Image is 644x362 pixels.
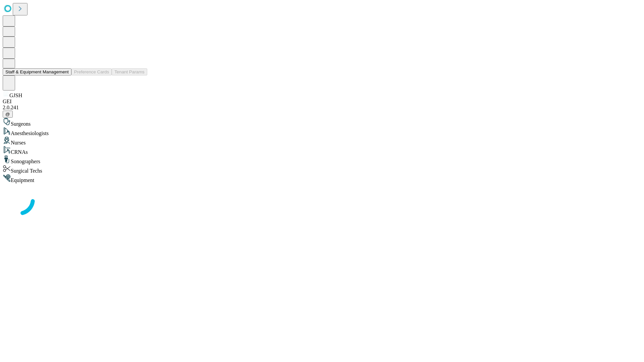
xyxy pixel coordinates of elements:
[71,68,112,75] button: Preference Cards
[3,68,71,75] button: Staff & Equipment Management
[9,93,22,98] span: GJSH
[3,105,641,111] div: 2.0.241
[3,118,641,127] div: Surgeons
[3,136,641,146] div: Nurses
[3,146,641,155] div: CRNAs
[3,111,13,118] button: @
[5,112,10,117] span: @
[3,127,641,136] div: Anesthesiologists
[3,155,641,165] div: Sonographers
[3,165,641,174] div: Surgical Techs
[3,99,641,105] div: GEI
[112,68,147,75] button: Tenant Params
[3,174,641,183] div: Equipment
